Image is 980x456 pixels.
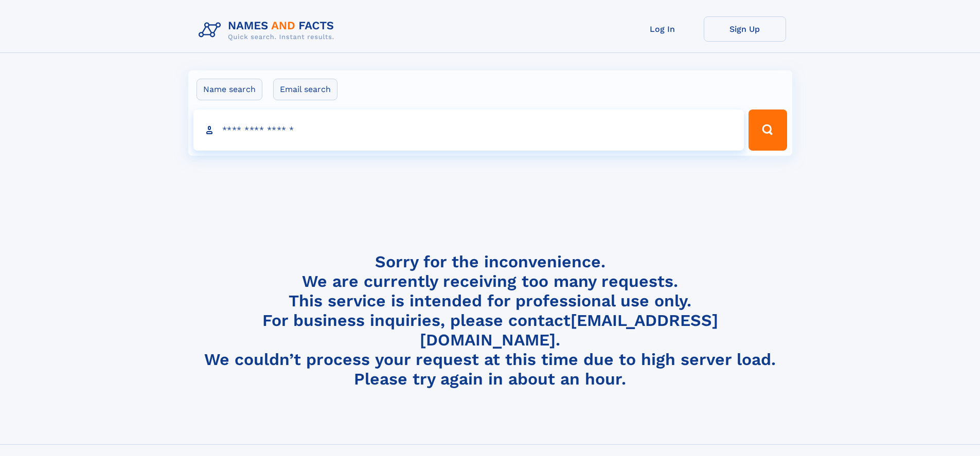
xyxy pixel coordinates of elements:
[273,79,337,100] label: Email search
[194,16,343,44] img: Logo Names and Facts
[704,16,786,42] a: Sign Up
[193,110,744,151] input: search input
[621,16,704,42] a: Log In
[197,79,262,100] label: Name search
[420,311,718,350] a: [EMAIL_ADDRESS][DOMAIN_NAME]
[194,252,786,389] h4: Sorry for the inconvenience. We are currently receiving too many requests. This service is intend...
[749,110,787,151] button: Search Button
